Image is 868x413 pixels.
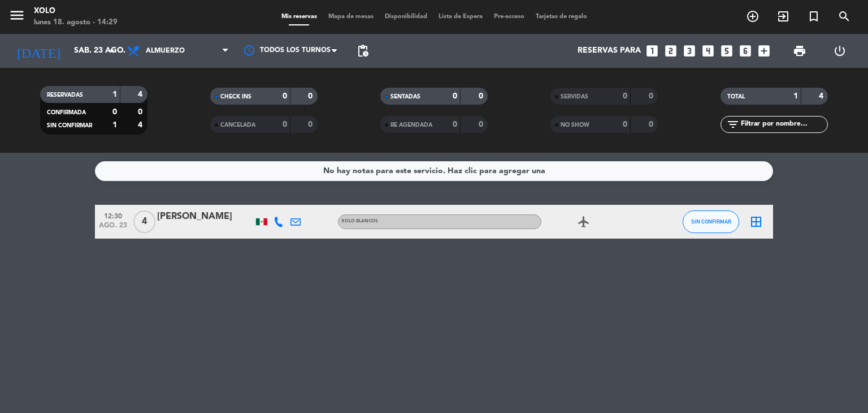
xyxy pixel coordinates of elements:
div: No hay notas para este servicio. Haz clic para agregar una [323,165,545,178]
div: Xolo [34,6,118,17]
span: Disponibilidad [379,14,433,20]
i: filter_list [726,118,740,131]
i: looks_5 [719,44,734,58]
i: looks_one [645,44,659,58]
span: RE AGENDADA [390,122,432,128]
i: airplanemode_active [577,215,591,229]
span: SIN CONFIRMAR [691,218,731,225]
input: Filtrar por nombre... [740,118,827,131]
span: RESERVADAS [47,92,83,98]
button: menu [8,7,25,28]
strong: 0 [623,121,627,128]
strong: 0 [479,92,485,100]
span: Almuerzo [146,47,185,55]
strong: 0 [283,92,287,100]
i: arrow_drop_down [105,44,119,58]
span: Mis reservas [276,14,323,20]
span: NO SHOW [561,122,589,128]
i: turned_in_not [807,10,821,23]
strong: 0 [479,121,485,128]
span: ago. 23 [99,222,127,235]
span: SENTADAS [390,94,420,100]
strong: 0 [283,121,287,128]
strong: 1 [112,121,117,129]
strong: 4 [138,91,145,98]
span: 12:30 [99,209,127,222]
i: add_box [757,44,771,58]
span: Pre-acceso [488,14,530,20]
i: search [837,10,851,23]
strong: 1 [793,92,798,100]
span: Mapa de mesas [323,14,379,20]
i: looks_6 [738,44,753,58]
span: pending_actions [356,44,370,58]
strong: 0 [453,121,457,128]
strong: 0 [308,92,315,100]
span: SERVIDAS [561,94,588,100]
i: [DATE] [8,38,68,63]
span: CANCELADA [220,122,255,128]
strong: 4 [138,121,145,129]
span: CONFIRMADA [47,110,86,115]
strong: 0 [138,108,145,116]
strong: 0 [112,108,117,116]
span: print [793,44,806,58]
span: XOLO Blancos [341,219,378,223]
i: looks_4 [701,44,715,58]
strong: 0 [623,92,627,100]
strong: 0 [453,92,457,100]
span: Tarjetas de regalo [530,14,593,20]
span: SIN CONFIRMAR [47,123,92,128]
strong: 1 [112,91,117,98]
button: SIN CONFIRMAR [683,210,739,233]
span: CHECK INS [220,94,251,100]
span: 4 [133,210,155,233]
div: [PERSON_NAME] [157,209,253,224]
span: TOTAL [727,94,745,100]
strong: 0 [308,121,315,128]
i: power_settings_new [833,44,847,58]
div: lunes 18. agosto - 14:29 [34,17,118,28]
i: looks_two [663,44,678,58]
span: Reservas para [578,46,641,55]
strong: 0 [649,92,656,100]
div: LOG OUT [819,34,860,68]
i: looks_3 [682,44,697,58]
i: add_circle_outline [746,10,759,23]
span: Lista de Espera [433,14,488,20]
strong: 0 [649,121,656,128]
i: border_all [749,215,763,229]
i: menu [8,7,25,24]
i: exit_to_app [776,10,790,23]
strong: 4 [819,92,826,100]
